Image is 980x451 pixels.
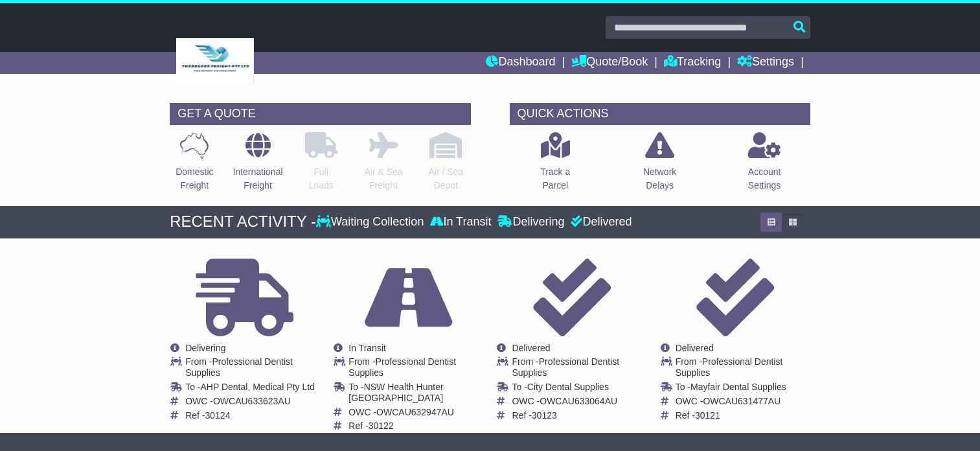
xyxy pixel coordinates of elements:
td: Ref - [512,410,646,421]
span: Professional Dentist Supplies [512,356,619,378]
span: Professional Dentist Supplies [185,356,293,378]
a: Quote/Book [571,52,648,74]
p: Domestic Freight [176,165,213,192]
div: Waiting Collection [316,215,427,229]
a: InternationalFreight [232,132,283,200]
p: Network Delays [643,165,676,192]
td: OWC - [676,396,810,410]
span: In Transit [348,343,386,353]
span: Professional Dentist Supplies [348,356,456,378]
td: OWC - [185,396,319,410]
span: OWCAU633064AU [540,396,617,406]
span: 30121 [695,410,720,421]
td: To - [185,382,319,396]
p: Air / Sea Depot [428,165,463,192]
span: AHP Dental, Medical Pty Ltd [201,382,315,392]
a: Dashboard [486,52,555,74]
span: Delivered [676,343,714,353]
div: RECENT ACTIVITY - [170,213,316,231]
td: OWC - [512,396,646,410]
div: Delivering [494,215,567,229]
span: 30122 [369,421,394,431]
span: City Dental Supplies [527,382,609,392]
span: Delivered [512,343,550,353]
div: GET A QUOTE [170,103,470,125]
td: Ref - [185,410,319,421]
td: To - [512,382,646,396]
span: Delivering [185,343,225,353]
span: OWCAU633623AU [213,396,291,406]
p: International Freight [233,165,282,192]
td: Ref - [348,421,483,432]
a: NetworkDelays [643,132,677,200]
td: From - [185,356,319,382]
p: Full Loads [305,165,337,192]
td: Ref - [676,410,810,421]
a: Settings [737,52,794,74]
span: OWCAU632947AU [376,407,454,417]
a: AccountSettings [747,132,782,200]
td: OWC - [348,407,483,421]
p: Air & Sea Freight [364,165,402,192]
td: From - [676,356,810,382]
td: To - [676,382,810,396]
p: Track a Parcel [540,165,570,192]
td: From - [348,356,483,382]
a: DomesticFreight [175,132,214,200]
div: In Transit [427,215,494,229]
span: Professional Dentist Supplies [676,356,783,378]
span: NSW Health Hunter [GEOGRAPHIC_DATA] [348,382,443,403]
span: OWCAU631477AU [703,396,781,406]
span: Mayfair Dental Supplies [690,382,786,392]
a: Tracking [664,52,721,74]
td: To - [348,382,483,407]
span: 30124 [205,410,231,421]
td: From - [512,356,646,382]
div: Delivered [567,215,632,229]
div: QUICK ACTIONS [510,103,810,125]
p: Account Settings [748,165,781,192]
span: 30123 [532,410,557,421]
a: Track aParcel [540,132,571,200]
